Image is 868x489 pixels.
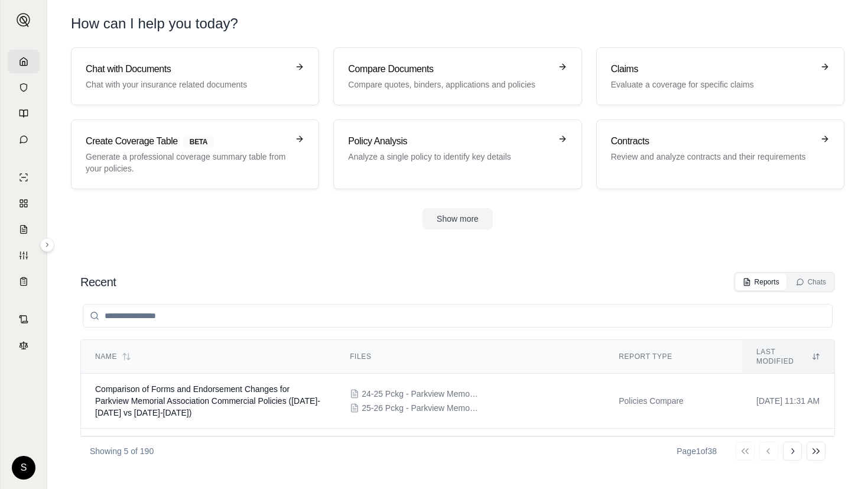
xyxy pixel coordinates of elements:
h1: How can I help you today? [71,14,844,33]
p: Compare quotes, binders, applications and policies [348,79,550,90]
a: Policy AnalysisAnalyze a single policy to identify key details [333,119,581,189]
a: Home [8,50,40,73]
span: BETA [183,135,214,148]
td: [DATE] 09:53 AM [742,429,834,484]
p: Analyze a single policy to identify key details [348,151,550,163]
div: Last modified [756,347,820,366]
button: Show more [422,208,493,229]
p: Review and analyze contracts and their requirements [611,151,813,163]
a: Single Policy [8,166,40,189]
h2: Recent [80,274,116,290]
a: Legal Search Engine [8,333,40,357]
span: 25-26 Pckg - Parkview Memorial Association.pdf [362,402,480,414]
button: Expand sidebar [12,8,35,32]
a: Prompt Library [8,102,40,125]
h3: Claims [611,62,813,76]
span: 24-25 Pckg - Parkview Memorial Association.pdf [362,388,480,400]
a: Chat with DocumentsChat with your insurance related documents [71,47,319,105]
a: Documents Vault [8,76,40,99]
span: Comparison of Forms and Endorsement Changes for Parkview Memorial Association Commercial Policies... [95,384,320,417]
a: Coverage Table [8,270,40,293]
a: Create Coverage TableBETAGenerate a professional coverage summary table from your policies. [71,119,319,189]
th: Files [336,340,604,374]
h3: Contracts [611,134,813,148]
a: Compare DocumentsCompare quotes, binders, applications and policies [333,47,581,105]
div: Page 1 of 38 [677,445,717,457]
td: [DATE] 11:31 AM [742,374,834,429]
div: Chats [796,277,826,287]
p: Showing 5 of 190 [90,445,154,457]
div: S [12,456,35,480]
h3: Chat with Documents [86,62,288,76]
h3: Policy Analysis [348,134,550,148]
a: ClaimsEvaluate a coverage for specific claims [596,47,844,105]
p: Evaluate a coverage for specific claims [611,79,813,90]
div: Name [95,352,321,361]
h3: Compare Documents [348,62,550,76]
div: Reports [743,277,779,287]
a: Custom Report [8,244,40,267]
a: Chat [8,128,40,151]
a: Policy Comparisons [8,192,40,215]
p: Chat with your insurance related documents [86,79,288,90]
button: Expand sidebar [40,238,54,252]
a: Claim Coverage [8,218,40,241]
h3: Create Coverage Table [86,134,288,148]
button: Chats [789,274,833,290]
p: Generate a professional coverage summary table from your policies. [86,151,288,174]
td: Policies Compare [604,429,742,484]
a: ContractsReview and analyze contracts and their requirements [596,119,844,189]
button: Reports [736,274,786,290]
th: Report Type [604,340,742,374]
img: Expand sidebar [17,13,31,27]
td: Policies Compare [604,374,742,429]
a: Contract Analysis [8,307,40,331]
